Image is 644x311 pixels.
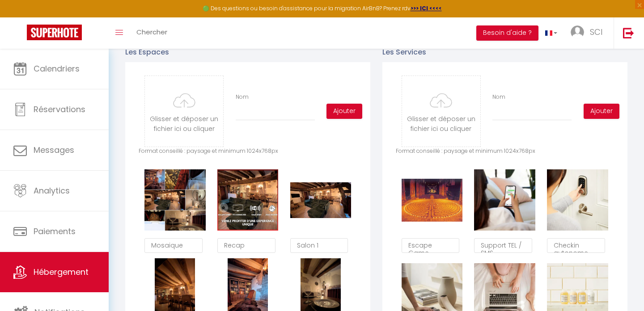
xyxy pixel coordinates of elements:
[34,144,74,155] span: Messages
[564,17,614,49] a: ... SCI
[34,185,70,196] span: Analytics
[139,147,357,155] p: Format conseillé : paysage et minimum 1024x768px
[34,63,80,74] span: Calendriers
[492,93,505,101] label: Nom
[476,25,538,41] button: Besoin d'aide ?
[27,25,82,40] img: Super Booking
[326,104,362,119] button: Ajouter
[571,25,584,39] img: ...
[125,46,370,58] p: Les Espaces
[34,266,89,277] span: Hébergement
[396,147,614,155] p: Format conseillé : paysage et minimum 1024x768px
[34,226,76,237] span: Paiements
[34,104,85,115] span: Réservations
[411,4,442,12] a: >>> ICI <<<<
[130,17,174,49] a: Chercher
[623,27,634,38] img: logout
[136,27,167,37] span: Chercher
[236,93,249,101] label: Nom
[590,26,602,38] span: SCI
[584,104,619,119] button: Ajouter
[382,46,627,58] p: Les Services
